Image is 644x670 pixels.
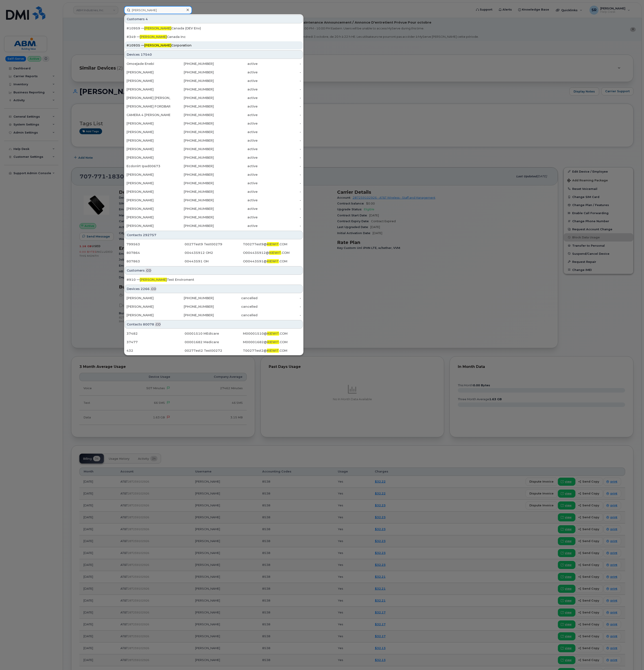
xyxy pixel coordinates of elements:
div: cancelled [214,304,258,309]
div: active [214,87,258,92]
div: [PHONE_NUMBER] [170,172,214,177]
div: Devices [125,285,303,293]
div: [PHONE_NUMBER] [170,296,214,300]
div: - [258,155,301,160]
span: KIEWIT [267,340,279,344]
a: #10935 —[PERSON_NAME]Corporation [125,41,303,49]
span: KIEWIT [269,251,281,255]
div: - [258,215,301,220]
a: 3747700001682 MedicareM00001682@KIEWIT.COM [125,338,303,346]
div: - [258,113,301,117]
span: 2266 [141,287,150,291]
div: [PERSON_NAME] [127,304,170,309]
div: [PHONE_NUMBER] [170,96,214,100]
div: Contacts [125,231,303,239]
div: cancelled [214,296,258,300]
a: [PERSON_NAME][PHONE_NUMBER]active- [125,85,303,93]
div: 004435912 OH2 [185,250,243,255]
div: [PERSON_NAME] [127,181,170,185]
span: [PERSON_NAME] [140,35,167,39]
a: [PERSON_NAME][PHONE_NUMBER]active- [125,179,303,187]
span: KIEWIT [267,332,279,336]
div: - [258,189,301,194]
a: #10959 —[PERSON_NAME]Canada (DEV Env) [125,24,303,32]
div: [PERSON_NAME] [127,206,170,211]
div: [PERSON_NAME] [127,155,170,160]
div: 432 [127,348,185,353]
div: active [214,113,258,117]
div: active [214,206,258,211]
a: [PERSON_NAME][PHONE_NUMBER]active- [125,196,303,204]
span: 4 [146,17,148,21]
a: Ecdonlrt Ipad00673[PHONE_NUMBER]active- [125,162,303,170]
a: [PERSON_NAME][PHONE_NUMBER]active- [125,136,303,145]
div: active [214,189,258,194]
div: M00001510@ .COM [243,331,301,336]
div: - [258,70,301,75]
span: [PERSON_NAME] [144,26,171,30]
span: .CO [146,268,151,273]
div: active [214,224,258,228]
div: - [258,87,301,92]
div: [PERSON_NAME] [127,224,170,228]
div: - [258,304,301,309]
a: [PERSON_NAME][PHONE_NUMBER]active- [125,213,303,221]
a: [PERSON_NAME][PHONE_NUMBER]active- [125,171,303,179]
div: active [214,79,258,83]
div: [PERSON_NAME] [127,79,170,83]
div: - [258,224,301,228]
a: [PERSON_NAME][PHONE_NUMBER]active- [125,68,303,76]
div: [PERSON_NAME] [127,87,170,92]
div: - [258,181,301,185]
div: [PHONE_NUMBER] [170,79,214,83]
a: 80786300443591 OHO00443591@KIEWIT.COM [125,257,303,265]
a: 807864004435912 OH2O004435912@KIEWIT.COM [125,249,303,257]
div: [PHONE_NUMBER] [170,164,214,168]
div: #910 — Test Enviroment [127,277,301,282]
a: #349 —[PERSON_NAME]Canada Inc [125,33,303,41]
span: .CO [155,322,161,327]
div: T0027Test2@ .COM [243,348,301,353]
div: active [214,130,258,134]
div: [PERSON_NAME] [127,130,170,134]
div: [PERSON_NAME] [127,313,170,317]
div: [PHONE_NUMBER] [170,313,214,317]
a: [PERSON_NAME][PHONE_NUMBER]active- [125,222,303,230]
div: #349 — Canada Inc [127,35,301,39]
div: 807864 [127,250,185,255]
div: active [214,96,258,100]
div: [PHONE_NUMBER] [170,147,214,151]
span: .CO [151,287,156,291]
div: - [258,206,301,211]
div: active [214,70,258,75]
div: - [258,121,301,126]
div: active [214,121,258,126]
a: [PERSON_NAME] [PERSON_NAME][PHONE_NUMBER]active- [125,94,303,102]
div: active [214,147,258,151]
div: - [258,130,301,134]
div: active [214,164,258,168]
div: 00001510 MEdicare [185,331,243,336]
div: M00001682@ .COM [243,340,301,344]
div: Ecdonlrt Ipad00673 [127,164,170,168]
span: [PERSON_NAME] [140,278,167,282]
a: [PERSON_NAME][PHONE_NUMBER]cancelled- [125,311,303,319]
div: active [214,104,258,109]
a: [PERSON_NAME] FORDBARRA[PHONE_NUMBER]active- [125,102,303,110]
a: [PERSON_NAME][PHONE_NUMBER]active- [125,119,303,127]
div: [PHONE_NUMBER] [170,304,214,309]
div: [PHONE_NUMBER] [170,215,214,220]
div: #10935 — Corporation [127,43,301,48]
div: [PHONE_NUMBER] [170,62,214,66]
div: 37477 [127,340,185,344]
a: [PERSON_NAME][PHONE_NUMBER]active- [125,128,303,136]
div: [PHONE_NUMBER] [170,121,214,126]
div: - [258,147,301,151]
a: [PERSON_NAME][PHONE_NUMBER]cancelled- [125,294,303,302]
div: O00443591@ .COM [243,259,301,264]
div: Customers [125,266,303,275]
div: [PERSON_NAME] [127,198,170,202]
div: active [214,155,258,160]
a: [PERSON_NAME][PHONE_NUMBER]active- [125,145,303,153]
a: [PERSON_NAME][PHONE_NUMBER]active- [125,188,303,196]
